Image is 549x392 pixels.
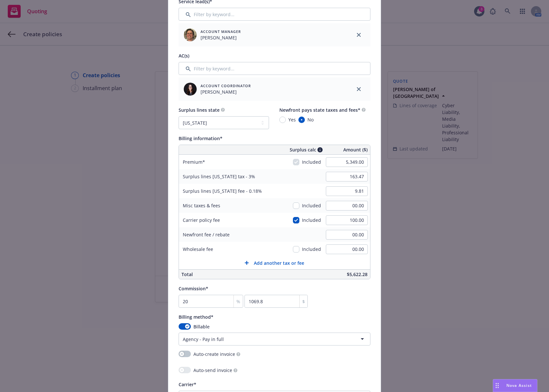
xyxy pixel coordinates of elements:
a: close [355,31,363,39]
span: Surplus lines state [179,107,220,113]
input: 0.00 [326,186,368,196]
span: Included [302,202,321,209]
span: Surplus lines [US_STATE] fee - 0.18% [183,188,262,194]
img: employee photo [184,28,197,41]
span: Commission* [179,285,208,292]
div: Billable [179,323,370,330]
span: Auto-send invoice [193,367,232,374]
span: Included [302,246,321,253]
span: Surplus lines [US_STATE] tax - 3% [183,173,255,180]
button: Nova Assist [493,379,537,392]
span: Newfront pays state taxes and fees* [279,107,360,113]
input: Filter by keyword... [179,62,370,75]
span: Yes [288,116,296,123]
span: Total [181,271,193,277]
input: Filter by keyword... [179,8,370,21]
input: Yes [279,117,286,123]
span: Included [302,159,321,165]
span: $ [302,298,305,305]
span: Add another tax or fee [254,260,304,266]
input: 0.00 [326,172,368,181]
input: 0.00 [326,215,368,225]
span: Included [302,217,321,223]
span: No [307,116,314,123]
span: Auto-create invoice [193,351,235,357]
span: AC(s) [179,53,189,59]
span: Nova Assist [506,383,532,388]
div: Drag to move [493,379,501,392]
input: 0.00 [326,201,368,211]
input: No [298,117,305,123]
input: 0.00 [326,244,368,254]
span: % [236,298,240,305]
span: Account Manager [201,29,241,34]
span: Carrier* [179,381,196,387]
span: Billing information* [179,135,223,141]
span: Amount ($) [343,146,368,153]
span: Surplus calc [290,146,316,153]
span: [PERSON_NAME] [201,34,241,41]
input: 0.00 [326,230,368,240]
span: Wholesale fee [183,246,213,252]
span: Carrier policy fee [183,217,220,223]
span: [PERSON_NAME] [201,88,251,95]
span: Newfront fee / rebate [183,232,230,238]
span: Misc taxes & fees [183,202,220,209]
span: $5,622.28 [347,271,368,277]
img: employee photo [184,83,197,96]
span: Account Coordinator [201,83,251,88]
span: Premium [183,159,205,165]
span: Billing method* [179,314,213,320]
button: Add another tax or fee [179,256,370,269]
a: close [355,85,363,93]
input: 0.00 [326,157,368,167]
